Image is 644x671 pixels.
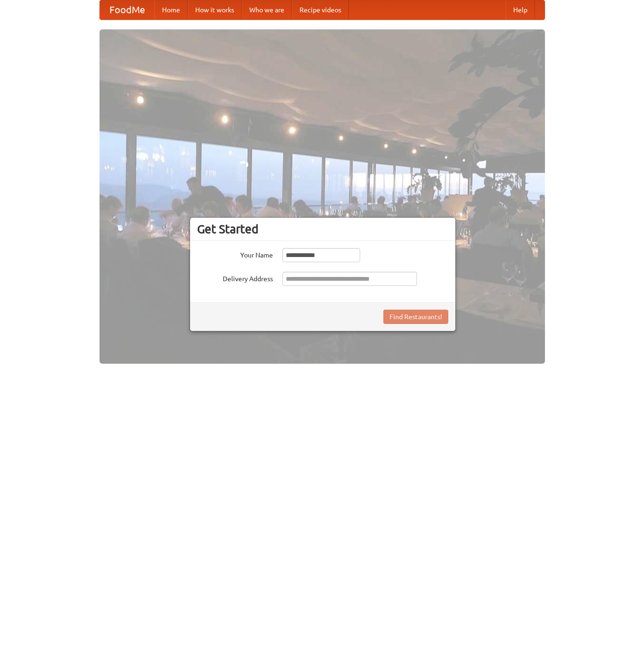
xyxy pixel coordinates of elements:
[506,0,535,19] a: Help
[383,310,448,324] button: Find Restaurants!
[292,0,349,19] a: Recipe videos
[242,0,292,19] a: Who we are
[188,0,242,19] a: How it works
[154,0,188,19] a: Home
[197,222,448,236] h3: Get Started
[197,248,273,260] label: Your Name
[100,0,154,19] a: FoodMe
[197,272,273,284] label: Delivery Address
